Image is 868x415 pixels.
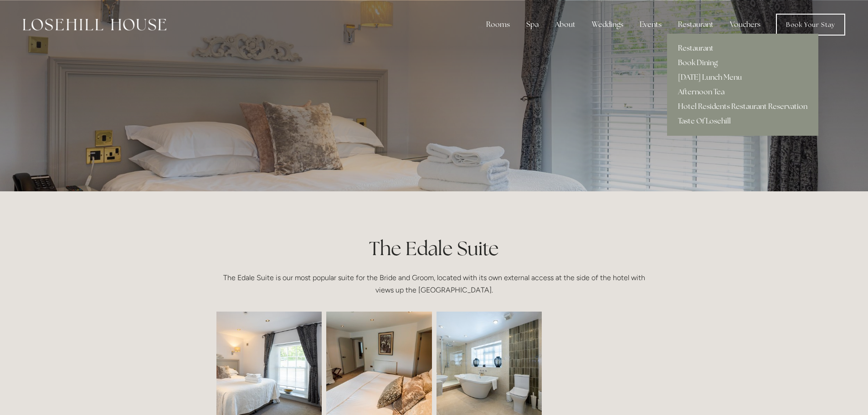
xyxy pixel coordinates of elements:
div: Weddings [585,15,631,34]
div: Events [632,15,669,34]
h1: The Edale Suite [216,235,652,262]
a: Vouchers [723,15,768,34]
a: Hotel Residents Restaurant Reservation [667,99,818,114]
a: Afternoon Tea [667,85,818,99]
a: Taste Of Losehill [667,114,818,128]
a: Restaurant [667,41,818,56]
div: Restaurant [671,15,721,34]
a: Book Your Stay [776,14,845,36]
a: [DATE] Lunch Menu [667,70,818,85]
img: Losehill House [23,19,166,31]
a: Book Dining [667,56,818,70]
div: Spa [519,15,546,34]
p: The Edale Suite is our most popular suite for the Bride and Groom, located with its own external ... [216,272,652,296]
div: Rooms [479,15,517,34]
div: About [548,15,583,34]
